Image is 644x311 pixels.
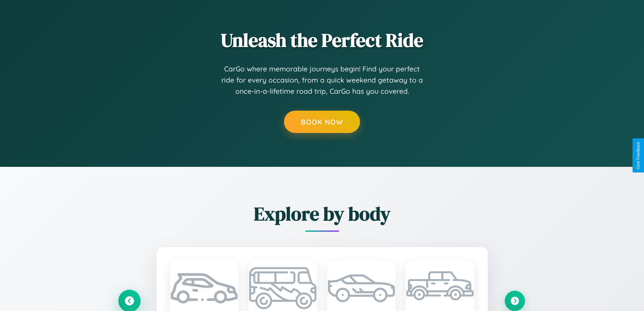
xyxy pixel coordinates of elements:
h2: Explore by body [119,201,525,227]
h2: Unleash the Perfect Ride [119,27,525,53]
div: Give Feedback [636,142,641,169]
button: Book Now [284,111,360,133]
p: CarGo where memorable journeys begin! Find your perfect ride for every occasion, from a quick wee... [221,63,424,97]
